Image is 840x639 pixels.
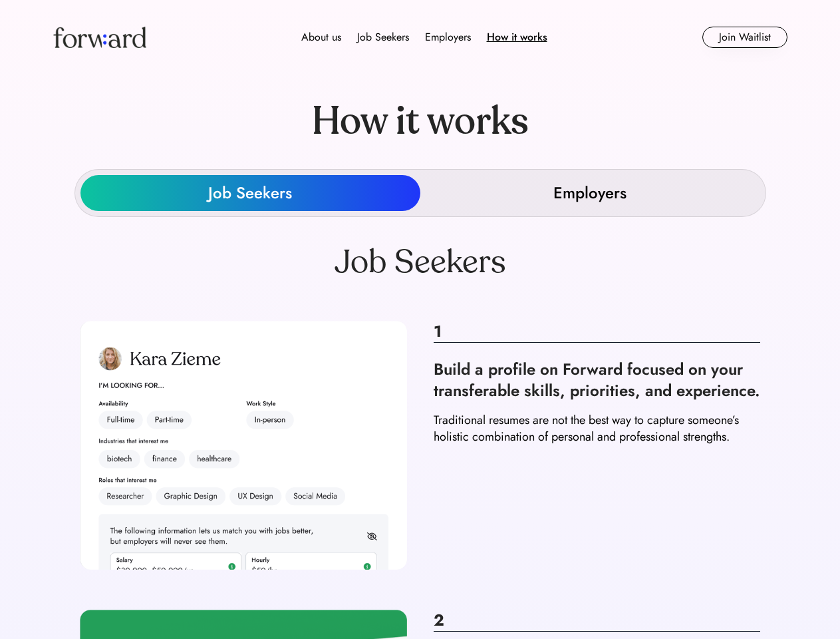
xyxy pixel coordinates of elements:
div: How it works [487,29,547,45]
div: Employers [425,29,471,45]
div: Build a profile on Forward focused on your transferable skills, priorities, and experience. [434,359,761,401]
div: Job Seekers [80,244,760,281]
div: About us [301,29,341,45]
img: how-it-works_js_1.png [80,321,407,570]
div: Job Seekers [208,182,292,204]
img: Forward logo [53,27,146,48]
div: Employers [553,182,627,204]
div: 1 [434,321,761,343]
div: 2 [434,610,761,632]
div: How it works [285,75,555,169]
button: Join Waitlist [702,27,787,48]
div: Traditional resumes are not the best way to capture someone’s holistic combination of personal an... [434,412,761,445]
div: Job Seekers [357,29,409,45]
